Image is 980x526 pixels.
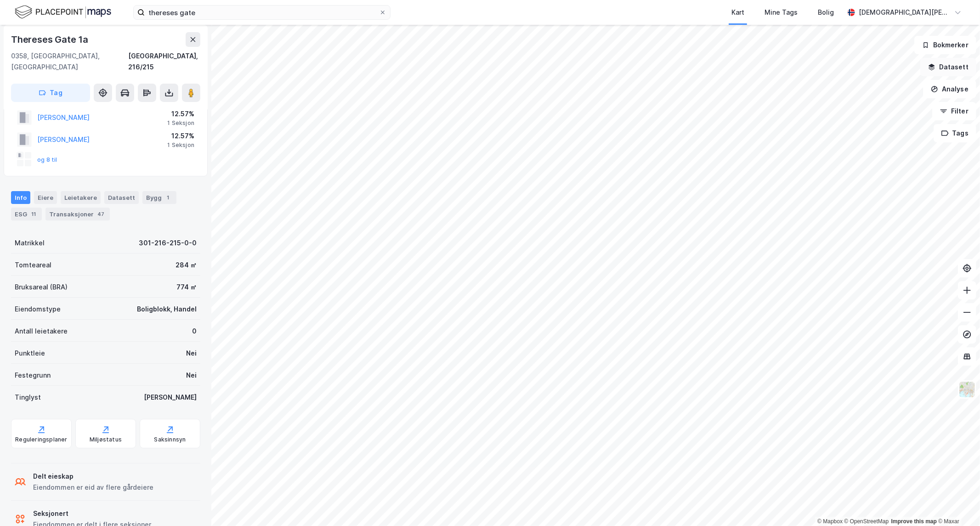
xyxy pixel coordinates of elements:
[15,238,45,249] div: Matrikkel
[186,370,197,381] div: Nei
[128,51,200,73] div: [GEOGRAPHIC_DATA], 216/215
[891,518,937,525] a: Improve this map
[15,392,41,403] div: Tinglyst
[104,191,139,204] div: Datasett
[144,392,197,403] div: [PERSON_NAME]
[167,130,194,141] div: 12.57%
[33,471,153,482] div: Delt eieskap
[920,58,976,76] button: Datasett
[192,326,197,337] div: 0
[176,260,197,271] div: 284 ㎡
[15,370,51,381] div: Festegrunn
[11,84,90,102] button: Tag
[186,348,197,359] div: Nei
[934,124,976,142] button: Tags
[154,436,186,443] div: Saksinnsyn
[167,119,194,127] div: 1 Seksjon
[818,7,834,18] div: Bolig
[15,282,68,293] div: Bruksareal (BRA)
[142,191,176,204] div: Bygg
[859,7,951,18] div: [DEMOGRAPHIC_DATA][PERSON_NAME]
[90,436,122,443] div: Miljøstatus
[15,326,68,337] div: Antall leietakere
[139,238,197,249] div: 301-216-215-0-0
[11,191,30,204] div: Info
[15,4,111,20] img: logo.f888ab2527a4732fd821a326f86c7f29.svg
[145,6,379,19] input: Søk på adresse, matrikkel, gårdeiere, leietakere eller personer
[15,260,51,271] div: Tomteareal
[15,436,67,443] div: Reguleringsplaner
[914,36,976,54] button: Bokmerker
[731,7,744,18] div: Kart
[15,348,45,359] div: Punktleie
[45,208,110,221] div: Transaksjoner
[11,32,90,47] div: Thereses Gate 1a
[33,508,151,519] div: Seksjonert
[932,102,976,120] button: Filter
[167,108,194,119] div: 12.57%
[164,193,173,202] div: 1
[15,304,61,315] div: Eiendomstype
[34,191,57,204] div: Eiere
[33,482,153,493] div: Eiendommen er eid av flere gårdeiere
[137,304,197,315] div: Boligblokk, Handel
[934,482,980,526] iframe: Chat Widget
[96,209,106,219] div: 47
[167,141,194,149] div: 1 Seksjon
[765,7,798,18] div: Mine Tags
[844,518,889,525] a: OpenStreetMap
[11,51,128,73] div: 0358, [GEOGRAPHIC_DATA], [GEOGRAPHIC_DATA]
[958,381,976,398] img: Z
[923,80,976,98] button: Analyse
[934,482,980,526] div: Kontrollprogram for chat
[176,282,197,293] div: 774 ㎡
[11,208,42,221] div: ESG
[61,191,101,204] div: Leietakere
[817,518,843,525] a: Mapbox
[29,209,38,219] div: 11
